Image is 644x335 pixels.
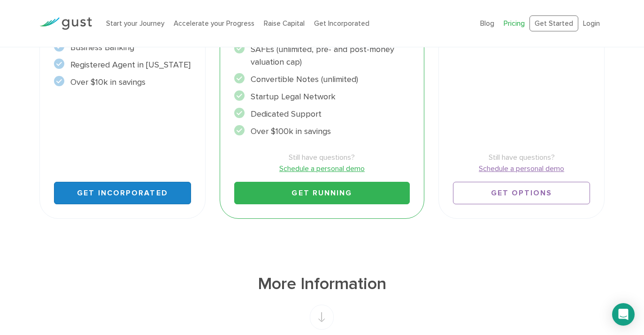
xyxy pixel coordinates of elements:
[234,43,410,68] li: SAFEs (unlimited, pre- and post-money valuation cap)
[54,59,192,71] li: Registered Agent in [US_STATE]
[234,73,410,86] li: Convertible Notes (unlimited)
[234,152,410,163] span: Still have questions?
[234,125,410,138] li: Over $100k in savings
[54,41,192,54] li: Business Banking
[234,163,410,174] a: Schedule a personal demo
[54,76,192,89] li: Over $10k in savings
[597,290,644,335] iframe: Chat Widget
[234,90,410,103] li: Startup Legal Network
[453,163,590,174] a: Schedule a personal demo
[314,19,369,28] a: Get Incorporated
[234,182,410,204] a: Get Running
[39,17,92,30] img: Gust Logo
[480,19,494,28] a: Blog
[453,182,590,204] a: Get Options
[529,15,578,32] a: Get Started
[234,108,410,120] li: Dedicated Support
[264,19,305,28] a: Raise Capital
[106,19,164,28] a: Start your Journey
[583,19,600,28] a: Login
[453,152,590,163] span: Still have questions?
[504,19,525,28] a: Pricing
[39,273,605,295] h1: More Information
[54,182,192,204] a: Get Incorporated
[174,19,254,28] a: Accelerate your Progress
